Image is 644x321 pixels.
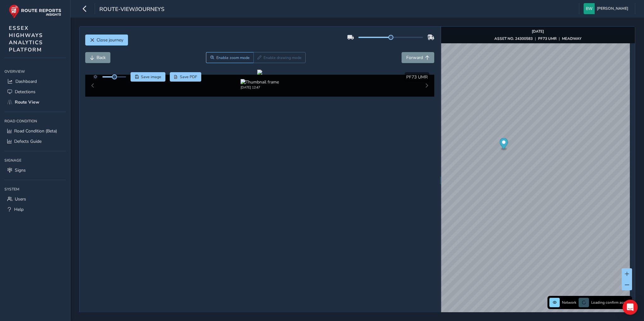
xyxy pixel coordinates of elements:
[4,126,66,136] a: Road Condition (Beta)
[623,300,638,315] div: Open Intercom Messenger
[130,72,165,82] button: Save
[538,36,557,41] strong: PF73 UMR
[15,99,39,105] span: Route View
[584,3,630,14] button: [PERSON_NAME]
[9,4,61,19] img: rr logo
[241,85,279,90] div: [DATE] 12:47
[9,24,43,53] span: ESSEX HIGHWAYS ANALYTICS PLATFORM
[241,79,279,85] img: Thumbnail frame
[591,300,630,305] span: Loading confirm assets
[406,74,428,80] span: PF73 UMR
[97,55,106,61] span: Back
[4,185,66,194] div: System
[4,194,66,204] a: Users
[180,74,197,79] span: Save PDF
[206,52,253,63] button: Zoom
[4,97,66,107] a: Route View
[4,156,66,165] div: Signage
[14,138,42,144] span: Defects Guide
[99,5,164,14] span: route-view/journeys
[584,3,595,14] img: diamond-layout
[4,76,66,87] a: Dashboard
[85,52,110,63] button: Back
[14,128,57,134] span: Road Condition (Beta)
[562,300,576,305] span: Network
[532,29,544,34] strong: [DATE]
[15,89,36,95] span: Detections
[170,72,202,82] button: PDF
[15,167,26,173] span: Signs
[4,165,66,175] a: Signs
[402,52,434,63] button: Forward
[14,206,24,212] span: Help
[494,36,581,41] div: | |
[499,138,508,151] div: Map marker
[97,37,123,43] span: Close journey
[562,36,581,41] strong: MEADWAY
[4,136,66,147] a: Defects Guide
[15,196,26,202] span: Users
[4,204,66,215] a: Help
[4,67,66,76] div: Overview
[15,78,37,84] span: Dashboard
[4,87,66,97] a: Detections
[494,36,533,41] strong: ASSET NO. 24300583
[85,35,128,45] button: Close journey
[4,116,66,126] div: Road Condition
[597,3,628,14] span: [PERSON_NAME]
[406,55,423,61] span: Forward
[141,74,161,79] span: Save image
[216,55,250,60] span: Enable zoom mode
